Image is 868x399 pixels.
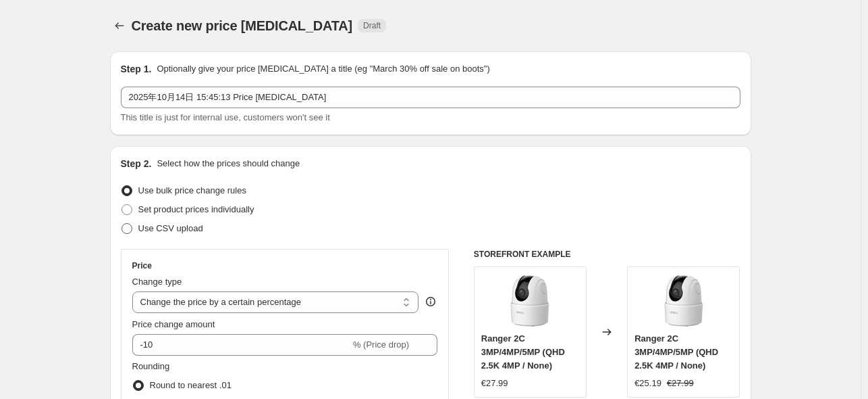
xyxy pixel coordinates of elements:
span: Rounding [132,361,170,371]
span: €27.99 [481,378,508,388]
span: Create new price [MEDICAL_DATA] [132,18,353,33]
span: €27.99 [667,378,694,388]
span: Use CSV upload [138,223,203,233]
h2: Step 1. [121,62,152,76]
span: % (Price drop) [353,339,409,350]
p: Optionally give your price [MEDICAL_DATA] a title (eg "March 30% off sale on boots") [157,62,489,76]
p: Select how the prices should change [157,157,300,170]
span: Price change amount [132,319,215,329]
h2: Step 2. [121,157,152,170]
h3: Price [132,260,152,271]
h6: STOREFRONT EXAMPLE [474,249,740,260]
div: help [424,295,437,308]
span: Ranger 2C 3MP/4MP/5MP (QHD 2.5K 4MP / None) [634,333,718,371]
span: Round to nearest .01 [150,380,232,390]
span: Change type [132,277,182,287]
button: Price change jobs [110,16,129,35]
input: -15 [132,334,350,356]
img: ranger-2c-3mp4mp5mp-217849_80x.jpg [503,274,557,328]
span: This title is just for internal use, customers won't see it [121,112,330,122]
input: 30% off holiday sale [121,87,740,108]
span: Ranger 2C 3MP/4MP/5MP (QHD 2.5K 4MP / None) [481,333,565,371]
span: Draft [363,20,381,31]
span: Use bulk price change rules [138,185,246,195]
span: Set product prices individually [138,204,254,214]
img: ranger-2c-3mp4mp5mp-217849_80x.jpg [657,274,711,328]
span: €25.19 [634,378,661,388]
